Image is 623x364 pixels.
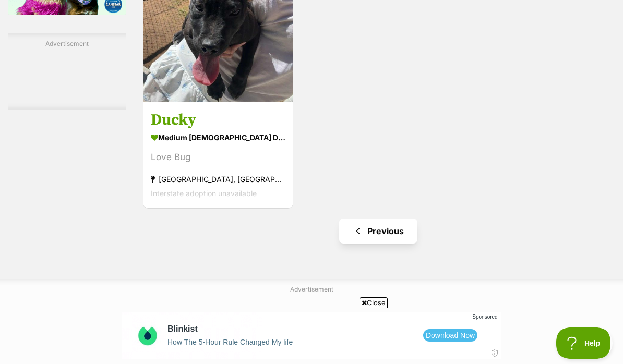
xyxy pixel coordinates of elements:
h3: Ducky [151,110,285,130]
nav: Pagination [142,219,615,244]
div: Advertisement [8,33,126,110]
a: Previous page [339,219,417,244]
span: Interstate adoption unavailable [151,189,257,198]
strong: [GEOGRAPHIC_DATA], [GEOGRAPHIC_DATA] [151,172,285,186]
a: Ducky medium [DEMOGRAPHIC_DATA] Dog Love Bug [GEOGRAPHIC_DATA], [GEOGRAPHIC_DATA] Interstate adop... [143,102,293,208]
iframe: Help Scout Beacon - Open [556,327,613,359]
strong: medium [DEMOGRAPHIC_DATA] Dog [151,130,285,145]
div: Love Bug [151,150,285,164]
iframe: Advertisement [122,312,501,359]
span: Close [360,297,388,308]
